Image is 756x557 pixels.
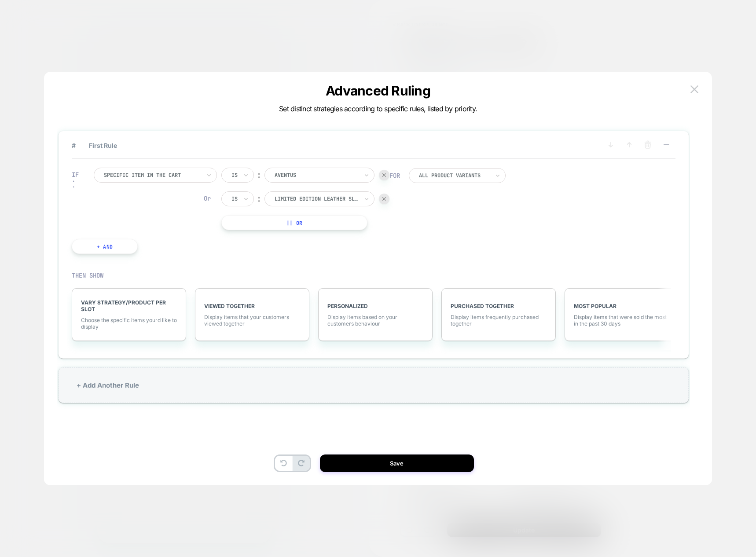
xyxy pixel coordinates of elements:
[389,172,400,180] div: FOR
[574,303,670,309] span: MOST POPULAR
[574,314,670,327] span: Display items that were sold the most in the past 30 days
[320,454,474,472] button: Save
[419,172,489,179] div: All Product Variants
[72,271,671,279] div: THEN SHOW
[279,104,477,113] span: Set distinct strategies according to specific rules, listed by priority.
[451,303,547,309] span: PURCHASED TOGETHER
[327,303,423,309] span: PERSONALIZED
[451,314,547,327] span: Display items frequently purchased together
[72,142,602,149] span: First Rule
[59,367,689,403] div: + Add Another Rule
[279,83,477,99] p: Advanced Ruling
[327,314,423,327] span: Display items based on your customers behaviour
